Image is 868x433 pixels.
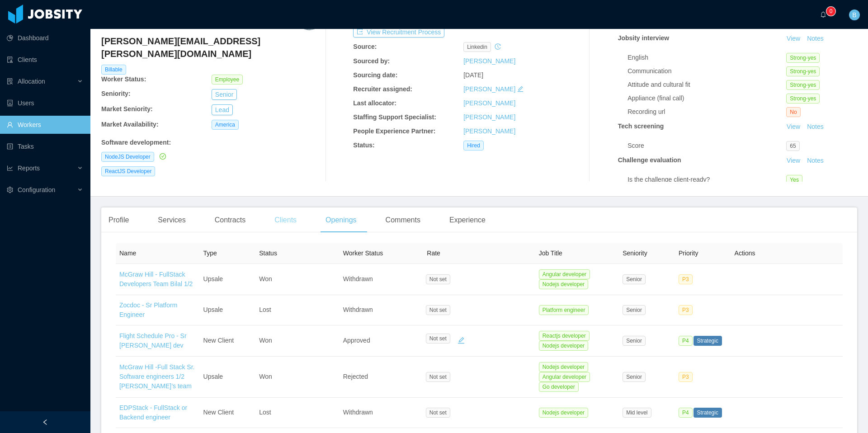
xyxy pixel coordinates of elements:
span: B [852,9,856,20]
span: Worker Status [343,249,383,257]
sup: 0 [826,7,835,16]
span: Angular developer [539,269,590,279]
div: Recording url [627,107,786,117]
a: EDPStack - FullStack or Backend engineer [119,404,187,421]
span: Billable [101,65,126,75]
span: Not set [426,334,450,344]
strong: Jobsity interview [618,34,670,42]
div: Contracts [208,207,253,233]
a: icon: userWorkers [7,116,83,134]
a: [PERSON_NAME] [463,99,515,107]
span: Withdrawn [343,409,373,416]
span: Strategic [693,336,722,346]
td: New Client [200,325,256,357]
span: Not set [426,408,450,418]
i: icon: history [495,43,501,50]
div: Services [151,207,193,233]
div: English [627,53,786,62]
span: Strong-yes [786,80,820,90]
span: Name [119,249,136,257]
div: Score [627,141,786,151]
b: Seniority: [101,90,131,97]
h4: [PERSON_NAME][EMAIL_ADDRESS][PERSON_NAME][DOMAIN_NAME] [101,35,322,60]
button: icon: edit [454,334,468,348]
span: P4 [679,336,693,346]
span: Reports [18,165,40,172]
span: Won [259,373,272,380]
button: Notes [803,33,827,44]
b: Staffing Support Specialist: [353,113,436,121]
b: Last allocator: [353,99,396,107]
div: Clients [267,207,304,233]
button: Senior [212,89,237,100]
span: Employee [212,75,243,85]
span: ReactJS Developer [101,166,155,176]
i: icon: bell [820,11,826,18]
span: Withdrawn [343,306,373,313]
td: New Client [200,398,256,428]
i: icon: check-circle [160,153,166,160]
a: McGraw Hill -Full Stack Sr. Software engineers 1/2 [PERSON_NAME]’s team [119,363,194,390]
span: Withdrawn [343,275,373,282]
span: Strong-yes [786,53,820,63]
span: Not set [426,274,450,284]
span: America [212,120,239,130]
b: People Experience Partner: [353,127,435,135]
span: Not set [426,305,450,315]
span: Approved [343,337,370,344]
span: Rate [427,249,440,257]
b: Source: [353,43,377,50]
span: Won [259,275,272,282]
a: [PERSON_NAME] [463,113,515,121]
span: [DATE] [463,71,483,79]
span: Angular developer [539,372,590,382]
a: icon: exportView Recruitment Process [353,28,444,36]
b: Recruiter assigned: [353,85,412,93]
span: No [786,107,800,117]
span: Type [203,249,217,257]
a: icon: auditClients [7,51,83,69]
b: Sourced by: [353,57,390,65]
div: Communication [627,66,786,76]
strong: Tech screening [618,122,664,130]
span: Configuration [18,186,55,193]
div: Profile [101,207,136,233]
span: Senior [623,305,646,315]
span: linkedin [463,42,491,52]
span: Reactjs developer [539,331,590,341]
span: Senior [623,274,646,284]
span: Yes [786,175,802,185]
span: Hired [463,141,484,151]
td: Upsale [200,357,256,398]
div: Comments [378,207,428,233]
span: Mid level [623,408,651,418]
div: Appliance (final call) [627,94,786,103]
b: Market Availability: [101,121,159,128]
span: Lost [259,409,271,416]
span: Rejected [343,373,368,380]
span: Seniority [623,249,647,257]
a: McGraw Hill - FullStack Developers Team Bilal 1/2 [119,271,193,287]
div: Is the challenge client-ready? [627,175,786,184]
a: icon: robotUsers [7,94,83,112]
div: Attitude and cultural fit [627,80,786,89]
a: icon: profileTasks [7,137,83,155]
div: Experience [442,207,493,233]
span: Senior [623,372,646,382]
span: P3 [679,305,693,315]
span: Nodejs developer [539,341,588,351]
span: NodeJS Developer [101,152,154,162]
button: Notes [803,155,827,166]
a: View [783,35,803,42]
td: Upsale [200,295,256,325]
span: Not set [426,372,450,382]
span: Nodejs developer [539,362,588,372]
a: [PERSON_NAME] [463,57,515,65]
b: Software development : [101,139,171,146]
span: Allocation [18,78,45,85]
i: icon: solution [7,78,13,85]
strong: Challenge evaluation [618,156,681,164]
b: Worker Status: [101,75,146,83]
span: Priority [679,249,698,257]
b: Market Seniority: [101,105,153,113]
